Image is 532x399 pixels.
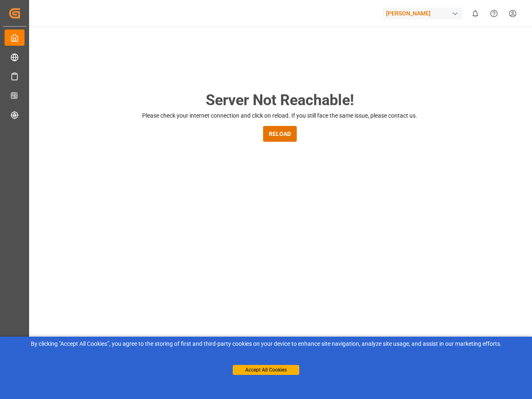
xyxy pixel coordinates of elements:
h2: Server Not Reachable! [206,89,354,111]
p: Please check your internet connection and click on reload. If you still face the same issue, plea... [142,111,417,120]
button: Help Center [485,4,503,23]
div: [PERSON_NAME] [383,7,463,20]
button: [PERSON_NAME] [383,5,466,21]
div: By clicking "Accept All Cookies”, you agree to the storing of first and third-party cookies on yo... [6,340,526,348]
button: RELOAD [263,126,297,142]
button: Accept All Cookies [233,365,299,375]
button: show 0 new notifications [466,4,485,23]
